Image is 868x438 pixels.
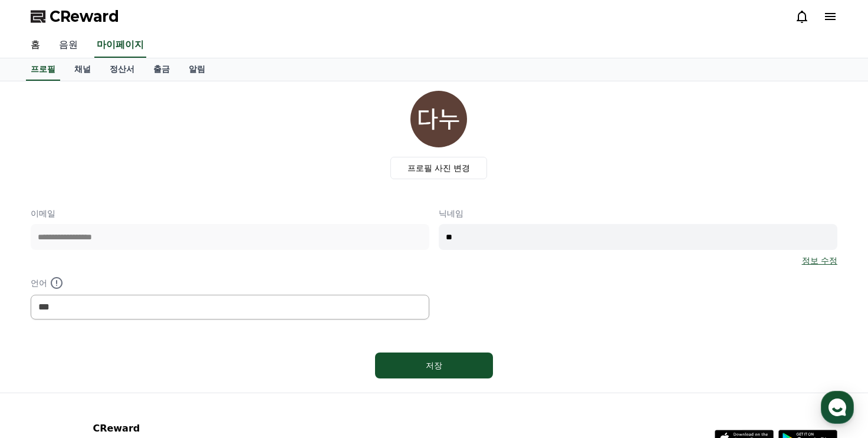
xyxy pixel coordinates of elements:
a: 홈 [4,340,78,370]
span: 대화 [108,358,122,368]
a: 마이페이지 [94,33,146,58]
a: 채널 [65,58,100,81]
p: CReward [93,421,236,436]
a: 알림 [179,58,215,81]
span: CReward [50,7,119,26]
button: 저장 [375,353,493,378]
a: 출금 [144,58,179,81]
a: 정보 수정 [802,255,837,266]
p: 닉네임 [439,208,837,219]
a: 정산서 [100,58,144,81]
label: 프로필 사진 변경 [390,157,488,179]
a: 홈 [21,33,50,58]
p: 이메일 [31,208,429,219]
img: profile_image [410,91,467,147]
a: 대화 [78,340,152,370]
span: 설정 [182,358,196,367]
p: 언어 [31,276,429,290]
div: 저장 [399,360,469,371]
a: CReward [31,7,119,26]
a: 음원 [50,33,87,58]
a: 설정 [152,340,226,370]
a: 프로필 [26,58,60,81]
span: 홈 [37,358,44,367]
